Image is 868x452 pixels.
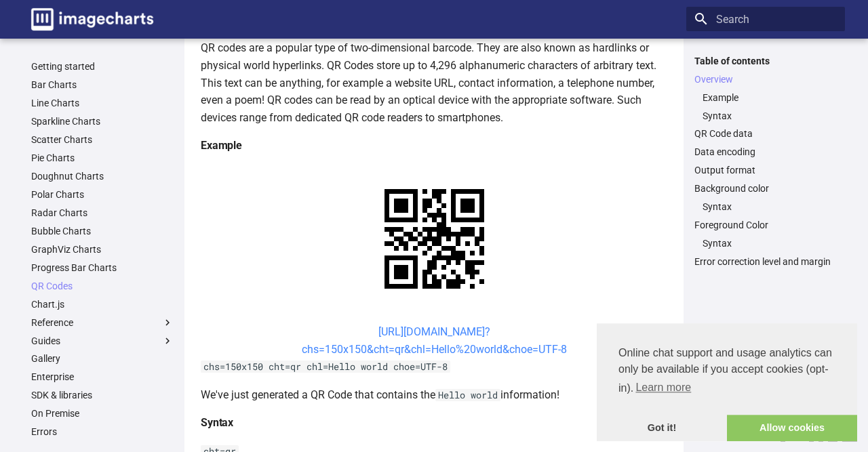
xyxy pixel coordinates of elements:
[31,225,174,237] a: Bubble Charts
[694,127,837,140] a: QR Code data
[31,60,174,73] a: Getting started
[31,115,174,127] a: Sparkline Charts
[686,7,845,31] input: Search
[31,170,174,182] a: Doughnut Charts
[597,323,857,441] div: cookieconsent
[694,201,837,213] nav: Background color
[694,91,837,122] nav: Overview
[31,8,153,30] img: logo
[703,201,837,213] a: Syntax
[618,345,835,398] span: Online chat support and usage analytics can only be available if you accept cookies (opt-in).
[26,3,159,36] a: Image-Charts documentation
[31,262,174,274] a: Progress Bar Charts
[703,237,837,249] a: Syntax
[201,137,667,155] h4: Example
[31,298,174,310] a: Chart.js
[201,361,450,373] code: chs=150x150 cht=qr chl=Hello world choe=UTF-8
[201,414,667,432] h4: Syntax
[31,426,174,438] a: Errors
[703,110,837,122] a: Syntax
[703,91,837,104] a: Example
[694,255,837,268] a: Error correction level and margin
[31,407,174,419] a: On Premise
[31,188,174,201] a: Polar Charts
[597,415,727,442] a: dismiss cookie message
[302,325,567,356] a: [URL][DOMAIN_NAME]?chs=150x150&cht=qr&chl=Hello%20world&choe=UTF-8
[31,352,174,365] a: Gallery
[686,55,845,268] nav: Table of contents
[694,182,837,194] a: Background color
[31,316,174,329] label: Reference
[201,386,667,404] p: We've just generated a QR Code that contains the information!
[31,97,174,109] a: Line Charts
[31,152,174,164] a: Pie Charts
[694,146,837,158] a: Data encoding
[633,377,693,398] a: learn more about cookies
[31,207,174,219] a: Radar Charts
[31,243,174,255] a: GraphViz Charts
[31,335,174,347] label: Guides
[201,39,667,126] p: QR codes are a popular type of two-dimensional barcode. They are also known as hardlinks or physi...
[694,219,837,231] a: Foreground Color
[31,389,174,401] a: SDK & libraries
[31,280,174,292] a: QR Codes
[694,164,837,176] a: Output format
[686,55,845,67] label: Table of contents
[31,371,174,383] a: Enterprise
[31,133,174,146] a: Scatter Charts
[727,415,857,442] a: allow cookies
[361,165,508,312] img: chart
[694,73,837,85] a: Overview
[31,79,174,91] a: Bar Charts
[435,389,500,401] code: Hello world
[694,237,837,249] nav: Foreground Color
